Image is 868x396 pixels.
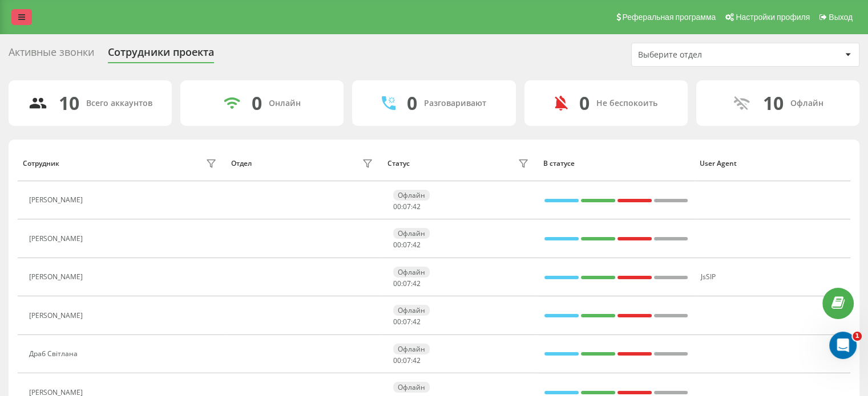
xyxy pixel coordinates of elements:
div: Всего аккаунтов [86,99,152,108]
div: [PERSON_NAME] [29,273,86,281]
span: 00 [393,317,401,326]
div: : : [393,357,421,365]
div: Офлайн [790,99,823,108]
div: : : [393,241,421,249]
span: 07 [403,317,411,326]
div: User Agent [700,160,845,168]
span: JsSIP [700,272,715,281]
div: Активные звонки [9,46,94,64]
div: 0 [407,92,417,114]
div: Сотрудник [23,160,59,168]
div: Офлайн [393,305,430,316]
span: 00 [393,356,401,365]
div: 0 [252,92,262,114]
span: 42 [413,240,421,250]
span: Реферальная программа [622,13,716,22]
div: Статус [387,160,410,168]
div: [PERSON_NAME] [29,312,86,320]
span: 07 [403,240,411,250]
span: 07 [403,356,411,365]
div: : : [393,280,421,288]
span: 42 [413,279,421,288]
span: 42 [413,356,421,365]
div: Офлайн [393,267,430,277]
div: : : [393,203,421,211]
div: 10 [59,92,79,114]
div: Драб Світлана [29,350,80,358]
div: Офлайн [393,190,430,201]
span: 07 [403,279,411,288]
div: Отдел [231,160,252,168]
span: 00 [393,279,401,288]
div: Офлайн [393,382,430,393]
span: 00 [393,240,401,250]
span: Выход [829,13,853,22]
span: 42 [413,317,421,326]
div: Сотрудники проекта [108,46,214,64]
div: Онлайн [269,99,301,108]
div: В статусе [543,160,689,168]
span: 00 [393,202,401,211]
div: 10 [762,92,783,114]
span: 42 [413,202,421,211]
div: Разговаривают [424,99,486,108]
span: Настройки профиля [736,13,810,22]
div: Офлайн [393,228,430,239]
span: 07 [403,202,411,211]
span: 1 [853,332,862,341]
div: [PERSON_NAME] [29,196,86,204]
div: 0 [579,92,590,114]
div: Не беспокоить [596,99,657,108]
div: Офлайн [393,344,430,354]
div: [PERSON_NAME] [29,235,86,243]
div: Выберите отдел [638,50,774,60]
div: : : [393,318,421,326]
iframe: Intercom live chat [829,332,857,359]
